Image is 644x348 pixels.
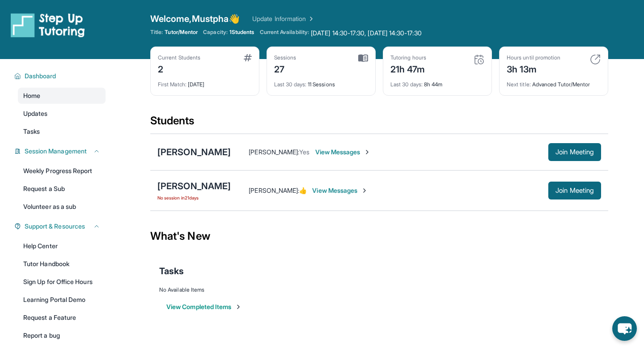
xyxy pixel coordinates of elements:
img: logo [11,13,85,38]
span: Current Availability: [260,29,309,38]
div: Sessions [274,54,297,61]
a: Request a Sub [18,181,106,197]
img: Chevron-Right [364,149,371,156]
a: Help Center [18,238,106,254]
img: card [474,54,484,65]
div: 2 [158,61,200,76]
div: Current Students [158,54,200,61]
span: Last 30 days : [390,81,423,88]
div: Advanced Tutor/Mentor [507,76,601,88]
span: [DATE] 14:30-17:30, [DATE] 14:30-17:30 [311,29,422,38]
a: Update Information [252,14,315,23]
span: [PERSON_NAME] : [249,148,299,156]
a: Learning Portal Demo [18,292,106,308]
button: Join Meeting [548,143,601,161]
span: Title: [150,29,163,36]
div: [PERSON_NAME] [157,180,231,192]
a: Updates [18,106,106,122]
button: Support & Resources [21,222,100,231]
span: Next title : [507,81,531,88]
button: Dashboard [21,72,100,81]
span: Yes [299,148,309,156]
span: First Match : [158,81,186,88]
span: Session Management [25,147,87,156]
div: Hours until promotion [507,54,560,61]
button: Join Meeting [548,182,601,199]
span: 1 Students [229,29,254,36]
div: [PERSON_NAME] [157,146,231,158]
div: 21h 47m [390,61,426,76]
a: Tasks [18,123,106,140]
span: [PERSON_NAME] : [249,187,299,194]
div: 11 Sessions [274,76,368,88]
span: Support & Resources [25,222,85,231]
div: No Available Items [159,286,599,293]
button: Session Management [21,147,100,156]
div: Tutoring hours [390,54,426,61]
button: View Completed Items [166,302,242,311]
span: Capacity: [203,29,228,36]
span: Join Meeting [555,188,594,193]
a: Request a Feature [18,310,106,326]
span: Tutor/Mentor [165,29,198,36]
button: chat-button [612,316,637,341]
img: Chevron-Right [361,187,368,194]
span: Tasks [23,127,40,136]
div: [DATE] [158,76,252,88]
span: Updates [23,109,48,118]
span: Dashboard [25,72,56,81]
a: Weekly Progress Report [18,163,106,179]
a: Tutor Handbook [18,256,106,272]
div: 3h 13m [507,61,560,76]
div: 27 [274,61,297,76]
span: No session in 21 days [157,194,231,201]
span: Tasks [159,265,184,277]
img: Chevron Right [306,14,315,23]
img: card [590,54,601,65]
a: Volunteer as a sub [18,199,106,215]
span: Last 30 days : [274,81,306,88]
span: View Messages [315,148,371,157]
span: View Messages [312,186,368,195]
img: card [244,54,252,61]
a: Report a bug [18,327,106,344]
span: Home [23,91,40,100]
div: Students [150,114,608,133]
div: What's New [150,216,608,256]
div: 8h 44m [390,76,484,88]
a: Home [18,88,106,104]
span: 👍 [299,187,307,194]
span: Join Meeting [555,149,594,155]
a: Sign Up for Office Hours [18,274,106,290]
img: card [358,54,368,62]
span: Welcome, Mustpha 👋 [150,13,240,25]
